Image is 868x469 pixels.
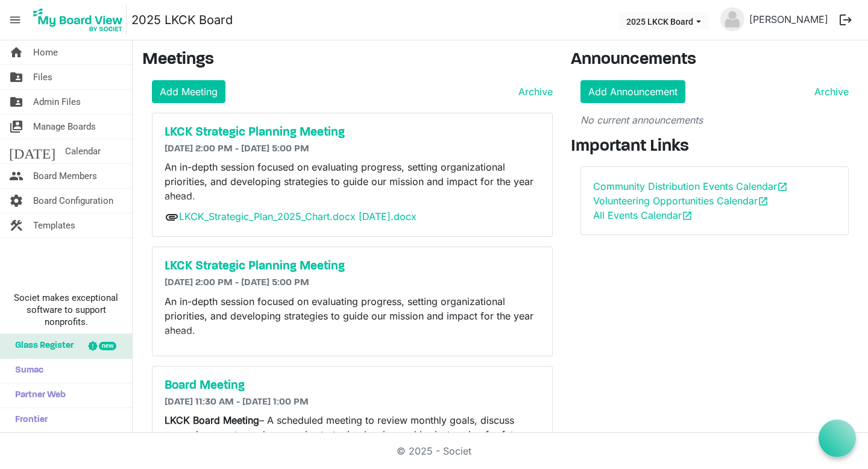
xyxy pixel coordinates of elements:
a: Community Distribution Events Calendaropen_in_new [593,180,788,192]
h3: Announcements [571,50,859,71]
span: switch_account [9,115,24,139]
span: Home [33,40,58,65]
a: [PERSON_NAME] [744,7,833,31]
a: Add Announcement [580,80,685,103]
a: Volunteering Opportunities Calendaropen_in_new [593,195,769,207]
span: open_in_new [758,196,769,207]
a: Archive [810,84,849,99]
p: No current announcements [580,113,849,127]
a: Board Meeting [165,379,540,393]
span: Frontier [9,408,48,432]
h6: [DATE] 11:30 AM - [DATE] 1:00 PM [165,397,540,408]
span: home [9,40,24,65]
span: Partner Web [9,383,66,408]
button: 2025 LKCK Board dropdownbutton [618,13,709,30]
h6: [DATE] 2:00 PM - [DATE] 5:00 PM [165,277,540,289]
span: Calendar [65,139,101,163]
span: Glass Register [9,334,74,358]
span: Manage Boards [33,115,96,139]
span: Sumac [9,359,43,383]
h3: Important Links [571,137,859,157]
span: Admin Files [33,90,81,114]
span: attachment [165,210,179,224]
span: folder_shared [9,65,24,89]
span: Templates [33,213,75,238]
span: people [9,164,24,188]
p: – A scheduled meeting to review monthly goals, discuss upcoming events, and engage in strategic p... [165,413,540,456]
span: construction [9,213,24,238]
span: Board Members [33,164,97,188]
a: All Events Calendaropen_in_new [593,209,693,221]
a: LKCK Strategic Planning Meeting [165,259,540,274]
span: [DATE] [9,139,55,163]
img: My Board View Logo [30,5,127,35]
a: © 2025 - Societ [397,445,471,457]
a: 2025 LKCK Board [131,8,233,32]
button: logout [833,7,858,33]
a: LKCK_Strategic_Plan_2025_Chart.docx [DATE].docx [179,210,417,222]
span: Files [33,65,52,89]
span: open_in_new [777,181,788,192]
span: menu [4,8,27,31]
h3: Meetings [142,50,553,71]
a: LKCK Strategic Planning Meeting [165,125,540,140]
a: Archive [514,84,553,99]
span: open_in_new [682,210,693,221]
p: An in-depth session focused on evaluating progress, setting organizational priorities, and develo... [165,160,540,203]
span: Board Configuration [33,189,113,213]
div: new [99,342,116,350]
span: Societ makes exceptional software to support nonprofits. [5,292,127,328]
span: folder_shared [9,90,24,114]
h6: [DATE] 2:00 PM - [DATE] 5:00 PM [165,143,540,155]
span: settings [9,189,24,213]
a: My Board View Logo [30,5,131,35]
strong: LKCK Board Meeting [165,414,259,426]
a: Add Meeting [152,80,225,103]
img: no-profile-picture.svg [720,7,744,31]
p: An in-depth session focused on evaluating progress, setting organizational priorities, and develo... [165,294,540,338]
